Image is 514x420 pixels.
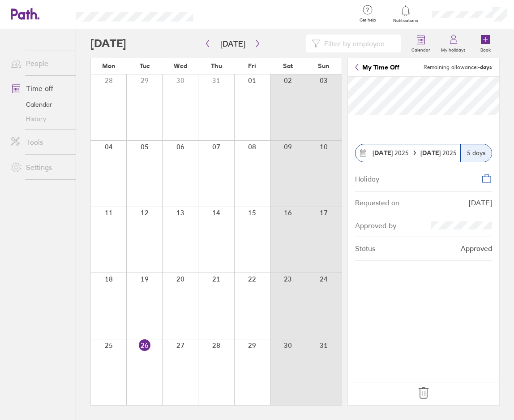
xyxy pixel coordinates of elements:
span: Fri [248,62,256,69]
a: Settings [4,158,76,176]
a: My holidays [436,29,471,58]
strong: [DATE] [373,149,393,157]
strong: [DATE] [420,149,442,157]
a: Book [471,29,500,58]
span: Get help [353,17,382,23]
div: Requested on [355,199,399,207]
a: Time off [4,79,76,97]
a: Calendar [406,29,436,58]
span: Thu [211,62,222,69]
label: Calendar [406,45,436,53]
span: Sat [283,62,293,69]
span: Remaining allowance: [424,64,492,70]
span: Sun [318,62,330,69]
span: Mon [102,62,116,69]
a: People [4,54,76,72]
a: History [4,112,76,126]
div: Approved [461,244,492,252]
div: Holiday [355,173,379,183]
div: Status [355,244,375,252]
a: My Time Off [355,64,399,71]
a: Calendar [4,97,76,112]
strong: - days [478,64,492,70]
input: Filter by employee [321,35,396,52]
a: Tools [4,133,76,151]
div: [DATE] [469,199,492,207]
span: 2025 [420,149,457,156]
span: Wed [174,62,187,69]
label: Book [475,45,496,53]
button: [DATE] [213,36,253,51]
div: Approved by [355,221,396,229]
span: Notifications [391,18,420,23]
a: Notifications [391,4,420,23]
div: 5 days [460,144,492,162]
span: 2025 [373,149,409,156]
label: My holidays [436,45,471,53]
span: Tue [140,62,150,69]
